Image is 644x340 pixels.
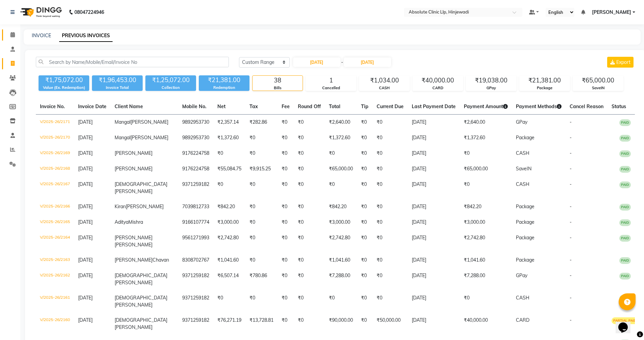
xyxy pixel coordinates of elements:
td: [DATE] [408,313,460,335]
td: ₹0 [278,199,294,215]
div: ₹1,75,072.00 [39,75,89,85]
td: ₹65,000.00 [460,161,512,177]
span: [PERSON_NAME] [115,302,152,308]
td: ₹1,041.60 [213,252,245,268]
td: ₹0 [357,230,373,252]
td: ₹0 [294,177,325,199]
td: ₹0 [294,290,325,313]
td: [DATE] [408,115,460,130]
td: ₹0 [278,115,294,130]
td: ₹0 [357,313,373,335]
span: [DEMOGRAPHIC_DATA] [115,295,167,301]
span: Invoice Date [78,103,106,110]
td: ₹0 [294,199,325,215]
td: ₹0 [357,290,373,313]
span: CARD [516,317,529,323]
td: ₹0 [460,177,512,199]
div: Invoice Total [92,85,143,91]
span: Package [516,203,534,210]
td: ₹0 [357,130,373,146]
div: ₹21,381.00 [199,75,249,85]
td: [DATE] [408,199,460,215]
span: - [570,150,572,156]
span: [DATE] [78,235,93,241]
span: PARTIAL PAID [612,317,638,324]
div: SaveIN [573,85,623,91]
td: [DATE] [408,215,460,230]
td: V/2025-26/2170 [36,130,74,146]
td: ₹0 [357,115,373,130]
td: ₹7,288.00 [460,268,512,290]
span: Package [516,257,534,263]
span: PAID [619,204,631,211]
td: ₹55,084.75 [213,161,245,177]
span: Mangal [115,119,130,125]
span: Round Off [298,103,321,110]
span: - [341,59,343,66]
td: ₹842.20 [213,199,245,215]
span: Kiran [115,203,126,210]
td: ₹0 [278,146,294,161]
td: 9176224758 [178,146,213,161]
td: 9892953730 [178,115,213,130]
span: CASH [516,150,529,156]
span: Package [516,235,534,241]
td: ₹0 [294,161,325,177]
td: 9371259182 [178,268,213,290]
td: ₹2,742.80 [460,230,512,252]
span: Mishra [128,219,143,225]
span: [DATE] [78,219,93,225]
td: ₹6,507.14 [213,268,245,290]
span: Export [616,59,630,65]
span: Payment Methods [516,103,562,110]
span: PAID [619,273,631,280]
td: ₹0 [357,146,373,161]
td: ₹1,041.60 [460,252,512,268]
span: Package [516,135,534,141]
td: ₹0 [460,290,512,313]
div: Redemption [199,85,249,91]
td: ₹0 [373,230,408,252]
div: CARD [413,85,463,91]
td: V/2025-26/2169 [36,146,74,161]
td: V/2025-26/2171 [36,115,74,130]
span: [PERSON_NAME] [130,135,168,141]
span: Current Due [377,103,404,110]
span: [DATE] [78,150,93,156]
span: - [570,235,572,241]
td: ₹76,271.19 [213,313,245,335]
td: ₹0 [325,177,357,199]
span: SaveIN [516,166,531,172]
span: PAID [619,166,631,173]
span: [DATE] [78,166,93,172]
td: ₹0 [373,177,408,199]
td: [DATE] [408,290,460,313]
span: [PERSON_NAME] [115,324,152,330]
td: ₹842.20 [460,199,512,215]
span: Total [329,103,340,110]
td: ₹0 [294,252,325,268]
td: [DATE] [408,268,460,290]
span: [DATE] [78,119,93,125]
td: ₹0 [373,252,408,268]
span: Tax [249,103,258,110]
span: Aditya [115,219,128,225]
div: Collection [145,85,196,91]
td: ₹0 [278,313,294,335]
span: [PERSON_NAME] [115,242,152,248]
td: ₹0 [245,130,278,146]
div: 1 [306,76,356,85]
td: ₹3,000.00 [213,215,245,230]
td: ₹0 [278,252,294,268]
td: ₹0 [460,146,512,161]
td: 9371259182 [178,313,213,335]
td: ₹1,372.60 [325,130,357,146]
div: ₹40,000.00 [413,76,463,85]
td: ₹2,742.80 [213,230,245,252]
td: 9176224758 [178,161,213,177]
span: - [570,219,572,225]
span: - [570,135,572,141]
td: ₹780.86 [245,268,278,290]
td: ₹0 [373,130,408,146]
span: Mangal [115,135,130,141]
